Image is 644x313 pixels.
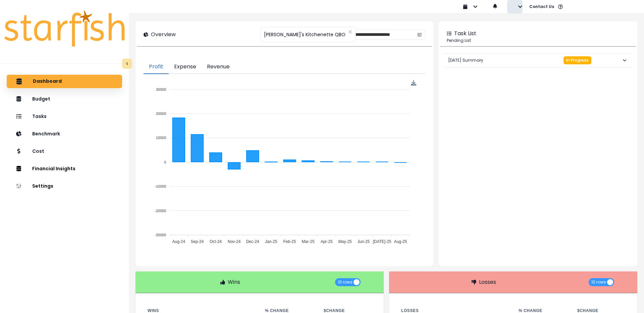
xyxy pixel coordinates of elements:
p: Dashboard [33,78,62,84]
button: Dashboard [7,75,122,88]
p: [DATE] Summary [448,52,483,69]
span: In Progress [566,58,589,63]
tspan: 20000 [156,112,166,116]
p: Wins [228,278,240,286]
button: Financial Insights [7,162,122,175]
p: Benchmark [32,131,60,137]
button: Settings [7,179,122,193]
button: Budget [7,92,122,106]
button: Expense [169,60,202,74]
p: Pending List [447,38,629,44]
tspan: -30000 [155,233,166,237]
tspan: May-25 [338,239,352,244]
button: [DATE] SummaryIn Progress [443,54,633,67]
span: 10 rows [591,278,606,286]
img: Download Profit [411,80,417,86]
button: Clear [348,28,352,35]
button: Tasks [7,110,122,123]
tspan: Apr-25 [321,239,333,244]
tspan: [DATE]-25 [373,239,391,244]
tspan: Sep-24 [191,239,204,244]
tspan: 0 [164,160,166,164]
svg: close [348,30,352,34]
button: Cost [7,144,122,158]
tspan: Aug-25 [394,239,407,244]
p: Losses [479,278,496,286]
svg: calendar [417,32,422,37]
tspan: Oct-24 [210,239,222,244]
p: Budget [32,96,50,102]
button: Revenue [202,60,235,74]
p: Tasks [32,114,47,119]
tspan: 10000 [156,136,166,140]
tspan: Jan-25 [265,239,277,244]
tspan: 30000 [156,87,166,91]
tspan: Mar-25 [302,239,315,244]
tspan: Aug-24 [172,239,185,244]
p: Task List [454,29,476,38]
tspan: -10000 [155,184,166,188]
span: [PERSON_NAME]'s Kitchenette QBO [264,27,345,42]
tspan: Feb-25 [283,239,296,244]
tspan: -20000 [155,209,166,213]
button: Benchmark [7,127,122,140]
div: Menu [411,80,417,86]
tspan: Nov-24 [228,239,241,244]
span: 10 rows [338,278,353,286]
button: Profit [144,60,169,74]
p: Overview [151,30,176,39]
tspan: Jun-25 [358,239,370,244]
p: Cost [32,148,44,154]
tspan: Dec-24 [246,239,259,244]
